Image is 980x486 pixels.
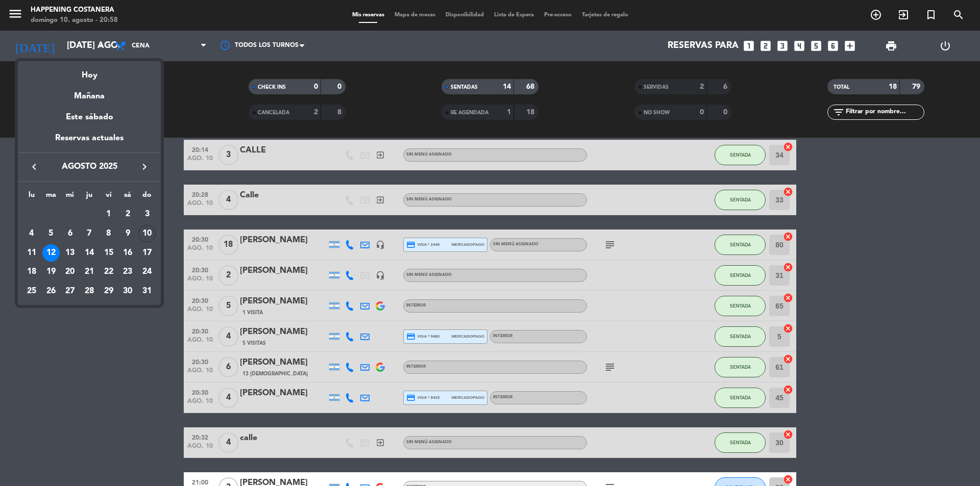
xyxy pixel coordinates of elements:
[138,263,156,280] div: 24
[81,283,98,300] div: 28
[138,225,156,242] div: 10
[118,262,138,282] td: 23 de agosto de 2025
[80,224,99,243] td: 7 de agosto de 2025
[22,189,41,205] th: lunes
[100,206,117,223] div: 1
[100,244,117,262] div: 15
[23,283,40,300] div: 25
[118,189,138,205] th: sábado
[60,189,80,205] th: miércoles
[42,225,60,242] div: 5
[22,224,41,243] td: 4 de agosto de 2025
[138,244,156,262] div: 17
[80,189,99,205] th: jueves
[61,244,79,262] div: 13
[137,243,157,263] td: 17 de agosto de 2025
[137,282,157,301] td: 31 de agosto de 2025
[22,282,41,301] td: 25 de agosto de 2025
[80,243,99,263] td: 14 de agosto de 2025
[41,189,61,205] th: martes
[41,224,61,243] td: 5 de agosto de 2025
[61,263,79,280] div: 20
[23,263,40,280] div: 18
[60,224,80,243] td: 6 de agosto de 2025
[119,225,136,242] div: 9
[137,224,157,243] td: 10 de agosto de 2025
[137,204,157,224] td: 3 de agosto de 2025
[138,161,151,173] i: keyboard_arrow_right
[81,263,98,280] div: 21
[18,103,161,132] div: Este sábado
[135,160,154,173] button: keyboard_arrow_right
[137,262,157,282] td: 24 de agosto de 2025
[138,206,156,223] div: 3
[25,160,43,173] button: keyboard_arrow_left
[43,160,135,173] span: agosto 2025
[41,262,61,282] td: 19 de agosto de 2025
[80,282,99,301] td: 28 de agosto de 2025
[119,263,136,280] div: 23
[22,243,41,263] td: 11 de agosto de 2025
[42,283,60,300] div: 26
[42,244,60,262] div: 12
[80,262,99,282] td: 21 de agosto de 2025
[81,244,98,262] div: 14
[119,206,136,223] div: 2
[138,283,156,300] div: 31
[100,263,117,280] div: 22
[99,282,118,301] td: 29 de agosto de 2025
[18,82,161,103] div: Mañana
[118,282,138,301] td: 30 de agosto de 2025
[118,224,138,243] td: 9 de agosto de 2025
[100,283,117,300] div: 29
[23,225,40,242] div: 4
[23,244,40,262] div: 11
[118,243,138,263] td: 16 de agosto de 2025
[99,204,118,224] td: 1 de agosto de 2025
[99,262,118,282] td: 22 de agosto de 2025
[99,243,118,263] td: 15 de agosto de 2025
[61,225,79,242] div: 6
[22,204,99,224] td: AGO.
[18,132,161,152] div: Reservas actuales
[137,189,157,205] th: domingo
[99,224,118,243] td: 8 de agosto de 2025
[28,161,40,173] i: keyboard_arrow_left
[60,262,80,282] td: 20 de agosto de 2025
[42,263,60,280] div: 19
[99,189,118,205] th: viernes
[60,282,80,301] td: 27 de agosto de 2025
[119,244,136,262] div: 16
[22,262,41,282] td: 18 de agosto de 2025
[100,225,117,242] div: 8
[60,243,80,263] td: 13 de agosto de 2025
[41,243,61,263] td: 12 de agosto de 2025
[81,225,98,242] div: 7
[18,61,161,82] div: Hoy
[118,204,138,224] td: 2 de agosto de 2025
[61,283,79,300] div: 27
[119,283,136,300] div: 30
[41,282,61,301] td: 26 de agosto de 2025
